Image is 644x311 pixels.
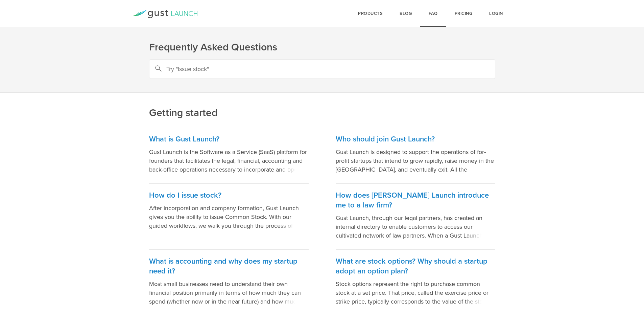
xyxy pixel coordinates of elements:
a: What is Gust Launch? Gust Launch is the Software as a Service (SaaS) platform for founders that f... [149,128,309,184]
h3: How does [PERSON_NAME] Launch introduce me to a law firm? [336,191,495,210]
p: After incorporation and company formation, Gust Launch gives you the ability to issue Common Stoc... [149,204,309,230]
input: Try "Issue stock" [149,59,495,79]
a: How does [PERSON_NAME] Launch introduce me to a law firm? Gust Launch, through our legal partners... [336,184,495,250]
h3: What is accounting and why does my startup need it? [149,257,309,276]
a: How do I issue stock? After incorporation and company formation, Gust Launch gives you the abilit... [149,184,309,250]
a: Who should join Gust Launch? Gust Launch is designed to support the operations of for-profit star... [336,128,495,184]
h3: What are stock options? Why should a startup adopt an option plan? [336,257,495,276]
h2: Getting started [149,61,495,120]
h3: How do I issue stock? [149,191,309,200]
p: Stock options represent the right to purchase common stock at a set price. That price, called the... [336,280,495,306]
p: Gust Launch, through our legal partners, has created an internal directory to enable customers to... [336,214,495,240]
p: Gust Launch is the Software as a Service (SaaS) platform for founders that facilitates the legal,... [149,148,309,174]
p: Most small businesses need to understand their own financial position primarily in terms of how m... [149,280,309,306]
p: Gust Launch is designed to support the operations of for-profit startups that intend to grow rapi... [336,148,495,174]
h3: Who should join Gust Launch? [336,134,495,144]
h1: Frequently Asked Questions [149,41,495,54]
h3: What is Gust Launch? [149,134,309,144]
